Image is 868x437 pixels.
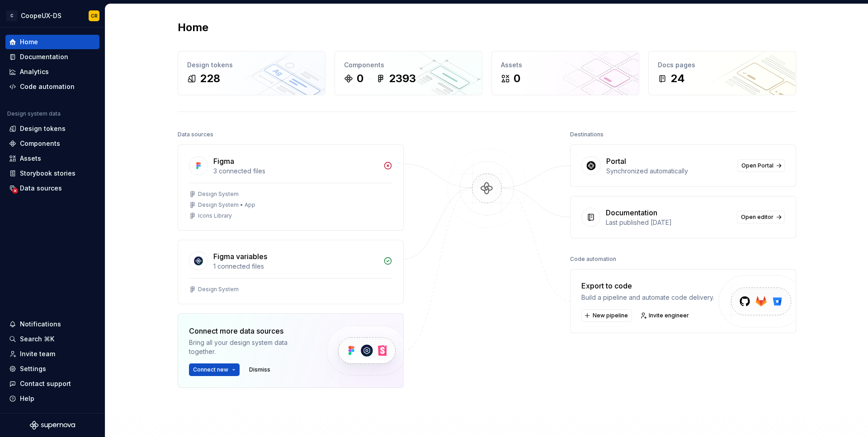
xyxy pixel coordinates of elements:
[5,136,99,151] a: Components
[178,240,404,304] a: Figma variables1 connected filesDesign System
[30,421,75,430] svg: Supernova Logo
[501,60,630,70] div: Assets
[5,317,99,331] button: Notifications
[178,128,213,141] div: Data sources
[20,394,34,403] div: Help
[593,312,628,319] span: New pipeline
[198,286,239,293] div: Design System
[6,10,17,21] div: C
[5,332,99,346] button: Search ⌘K
[20,335,54,344] div: Search ⌘K
[5,362,99,376] a: Settings
[20,169,75,178] div: Storybook stories
[213,156,234,167] div: Figma
[5,65,99,79] a: Analytics
[5,181,99,195] a: Data sources
[5,151,99,166] a: Assets
[213,167,378,176] div: 3 connected files
[344,60,473,70] div: Components
[741,214,774,221] span: Open editor
[245,363,274,376] button: Dismiss
[20,124,66,133] div: Design tokens
[20,67,49,76] div: Analytics
[5,50,99,64] a: Documentation
[178,51,325,95] a: Design tokens228
[213,251,267,262] div: Figma variables
[189,363,240,376] button: Connect new
[20,349,55,358] div: Invite team
[737,211,785,223] a: Open editor
[606,167,732,176] div: Synchronized automatically
[5,79,99,94] a: Code automation
[20,320,61,329] div: Notifications
[20,52,68,61] div: Documentation
[213,262,378,271] div: 1 connected files
[20,364,46,373] div: Settings
[649,312,689,319] span: Invite engineer
[189,325,311,336] div: Connect more data sources
[581,293,714,302] div: Build a pipeline and automate code delivery.
[2,6,103,25] button: CCoopeUX-DSCR
[741,162,774,169] span: Open Portal
[7,110,61,117] div: Design system data
[249,366,270,373] span: Dismiss
[357,71,363,86] div: 0
[20,82,75,91] div: Code automation
[198,191,239,198] div: Design System
[570,253,616,265] div: Code automation
[335,51,482,95] a: Components02393
[20,379,71,388] div: Contact support
[514,71,520,86] div: 0
[491,51,639,95] a: Assets0
[606,156,626,167] div: Portal
[5,391,99,406] button: Help
[5,377,99,391] button: Contact support
[20,139,60,148] div: Components
[198,212,232,219] div: Icons Library
[389,71,416,86] div: 2393
[91,12,98,19] div: CR
[20,184,62,193] div: Data sources
[5,35,99,49] a: Home
[648,51,796,95] a: Docs pages24
[570,128,604,141] div: Destinations
[20,154,41,163] div: Assets
[581,280,714,291] div: Export to code
[193,366,228,373] span: Connect new
[178,144,404,231] a: Figma3 connected filesDesign SystemDesign System • AppIcons Library
[198,201,255,209] div: Design System • App
[606,207,657,218] div: Documentation
[658,60,787,70] div: Docs pages
[5,121,99,136] a: Design tokens
[200,71,220,86] div: 228
[606,218,731,227] div: Last published [DATE]
[20,37,38,46] div: Home
[5,347,99,361] a: Invite team
[178,20,208,35] h2: Home
[581,309,632,322] button: New pipeline
[637,309,693,322] a: Invite engineer
[187,60,316,70] div: Design tokens
[5,166,99,181] a: Storybook stories
[670,71,685,86] div: 24
[737,159,785,172] a: Open Portal
[189,338,311,356] div: Bring all your design system data together.
[21,11,61,20] div: CoopeUX-DS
